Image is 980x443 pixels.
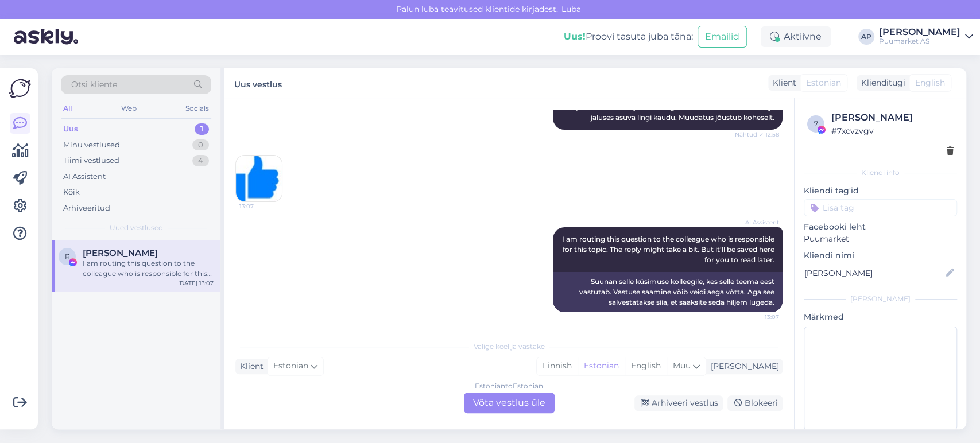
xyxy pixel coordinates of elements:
span: AI Assistent [736,218,779,227]
div: 0 [192,139,209,151]
p: Puumarket [804,233,957,245]
span: Uued vestlused [110,223,163,233]
span: 13:07 [736,313,779,321]
div: I am routing this question to the colleague who is responsible for this topic. The reply might ta... [83,258,214,279]
div: Klienditugi [857,77,905,89]
div: AP [858,29,874,45]
span: R [65,252,70,261]
span: Estonian [273,360,308,372]
div: 4 [192,155,209,166]
div: Suunan selle küsimuse kolleegile, kes selle teema eest vastutab. Vastuse saamine võib veidi aega ... [553,272,783,312]
a: [PERSON_NAME]Puumarket AS [879,28,973,46]
span: Nähtud ✓ 12:58 [735,130,779,139]
div: Uus [63,123,78,135]
span: Muu [673,360,691,371]
div: AI Assistent [63,171,106,182]
div: Tiimi vestlused [63,155,119,166]
div: Web [119,101,139,116]
div: [PERSON_NAME] [879,28,960,37]
div: Blokeeri [727,395,783,411]
div: All [61,101,74,116]
div: Proovi tasuta juba täna: [564,30,693,44]
b: Uus! [564,31,586,42]
span: English [915,77,945,89]
p: Kliendi tag'id [804,185,957,197]
label: Uus vestlus [234,75,282,91]
input: Lisa nimi [804,267,944,279]
span: Rene Karolin [83,248,158,258]
div: Arhiveeri vestlus [634,395,723,411]
div: Kliendi info [804,168,957,178]
span: Luba [558,4,584,14]
p: Kliendi nimi [804,250,957,262]
p: Märkmed [804,311,957,323]
span: Estonian [806,77,841,89]
div: Klient [235,360,264,372]
div: Klient [768,77,796,89]
img: Attachment [236,156,282,201]
img: Askly Logo [9,77,31,99]
div: Valige keel ja vastake [235,341,783,352]
span: 7 [814,119,818,128]
div: [PERSON_NAME] [706,360,779,372]
div: Socials [183,101,211,116]
div: Kõik [63,186,80,198]
p: Facebooki leht [804,221,957,233]
div: 1 [195,123,209,135]
div: English [625,357,667,375]
input: Lisa tag [804,199,957,216]
div: Arhiveeritud [63,203,110,214]
div: Finnish [537,357,578,375]
div: Estonian [578,357,625,375]
div: [PERSON_NAME] [831,111,954,125]
div: Minu vestlused [63,139,120,151]
div: Estonian to Estonian [475,381,543,391]
div: Võta vestlus üle [464,393,555,413]
span: 13:07 [239,202,282,211]
div: [DATE] 13:07 [178,279,214,287]
span: I am routing this question to the colleague who is responsible for this topic. The reply might ta... [562,235,776,264]
div: [PERSON_NAME] [804,294,957,304]
div: Aktiivne [761,26,831,47]
span: Otsi kliente [71,79,117,91]
div: Puumarket AS [879,37,960,46]
div: # 7xcvzvgv [831,125,954,137]
button: Emailid [698,26,747,48]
